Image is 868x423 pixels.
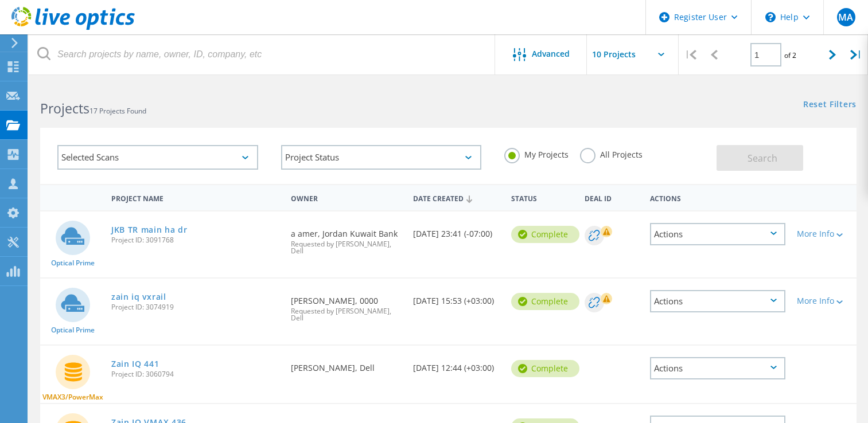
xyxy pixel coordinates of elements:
span: Optical Prime [51,260,95,267]
span: VMAX3/PowerMax [42,394,103,401]
b: Projects [40,99,89,117]
div: Complete [511,360,579,377]
div: [PERSON_NAME], 0000 [285,279,407,333]
button: Search [717,145,803,171]
div: [DATE] 15:53 (+03:00) [407,279,505,316]
div: Actions [650,357,785,379]
a: Zain IQ 441 [111,360,159,368]
div: Deal Id [579,187,644,208]
div: Selected Scans [57,145,258,170]
div: Actions [650,290,785,312]
div: a amer, Jordan Kuwait Bank [285,211,407,266]
div: | [679,34,702,75]
div: [DATE] 12:44 (+03:00) [407,346,505,383]
div: Actions [644,187,791,208]
div: Project Name [106,187,285,208]
div: More Info [797,297,851,305]
div: [PERSON_NAME], Dell [285,346,407,383]
a: Reset Filters [803,100,857,110]
span: of 2 [784,50,796,60]
span: Requested by [PERSON_NAME], Dell [291,241,402,254]
a: zain iq vxrail [111,293,166,301]
div: Complete [511,293,579,310]
div: Owner [285,187,407,208]
span: Optical Prime [51,327,95,334]
span: Search [748,152,777,164]
div: Project Status [281,145,482,170]
a: JKB TR main ha dr [111,226,188,234]
div: [DATE] 23:41 (-07:00) [407,211,505,249]
span: Requested by [PERSON_NAME], Dell [291,308,402,322]
span: 17 Projects Found [89,106,146,116]
div: Actions [650,223,785,245]
span: Advanced [532,50,570,58]
span: Project ID: 3091768 [111,237,279,244]
span: MA [838,13,853,22]
label: My Projects [504,148,569,159]
div: Date Created [407,187,505,209]
span: Project ID: 3074919 [111,304,279,311]
label: All Projects [580,148,643,159]
span: Project ID: 3060794 [111,371,279,378]
div: Status [505,187,579,208]
a: Live Optics Dashboard [11,24,135,32]
input: Search projects by name, owner, ID, company, etc [29,34,496,75]
div: Complete [511,226,579,243]
div: | [844,34,868,75]
svg: \n [765,12,776,22]
div: More Info [797,230,851,238]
